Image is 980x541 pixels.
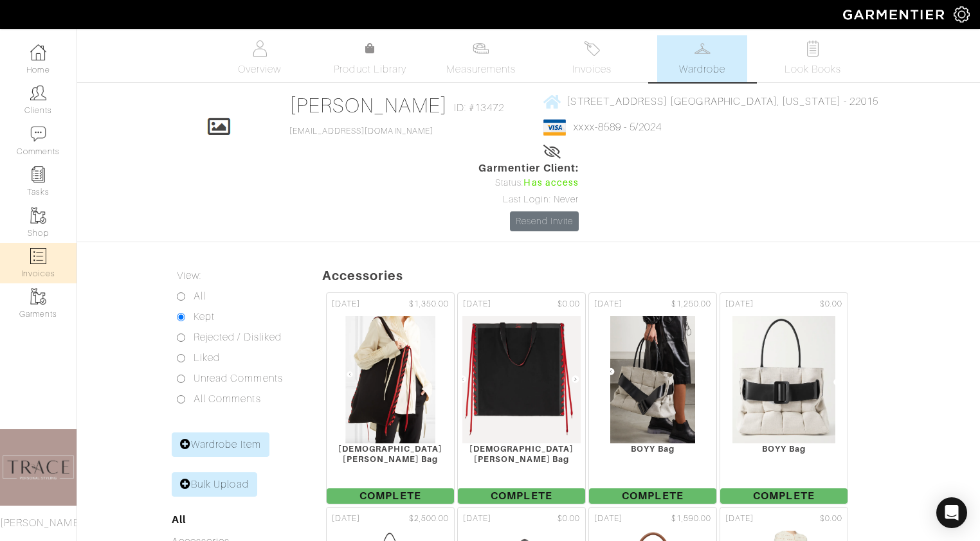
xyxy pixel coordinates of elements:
[543,120,566,136] img: visa-934b35602734be37eb7d5d7e5dbcd2044c359bf20a24dc3361ca3fa54326a8a7.png
[345,315,435,444] img: KFtDMcaftAuSt5Y5wx9YBdK5
[30,248,46,264] img: orders-icon-0abe47150d42831381b5fb84f609e132dff9fe21cb692f30cb5eec754e2cba89.png
[671,298,711,310] span: $1,250.00
[567,96,878,107] span: [STREET_ADDRESS] [GEOGRAPHIC_DATA], [US_STATE] - 22015
[30,44,46,60] img: dashboard-icon-dbcd8f5a0b271acd01030246c82b418ddd0df26cd7fceb0bd07c9910d44c42f6.png
[251,40,268,57] img: basicinfo-40fd8af6dae0f16599ec9e87c0ef1c0a1fdea2edbe929e3d69a839185d80c458.svg
[172,432,269,457] a: Wardrobe Item
[456,291,587,506] a: [DATE] $0.00 [DEMOGRAPHIC_DATA][PERSON_NAME] Bag Complete
[720,444,848,454] div: BOYY Bag
[322,268,980,283] h5: Accessories
[194,309,215,324] label: Kept
[657,35,747,82] a: Wardrobe
[172,472,257,497] a: Bulk Upload
[30,208,46,224] img: garments-icon-b7da505a4dc4fd61783c78ac3ca0ef83fa9d6f193b1c9dc38574b1d14d53ca28.png
[463,298,491,310] span: [DATE]
[820,513,842,525] span: $0.00
[463,513,491,525] span: [DATE]
[543,93,878,109] a: [STREET_ADDRESS] [GEOGRAPHIC_DATA], [US_STATE] - 22015
[458,444,585,464] div: [DEMOGRAPHIC_DATA][PERSON_NAME] Bag
[30,288,46,305] img: garments-icon-b7da505a4dc4fd61783c78ac3ca0ef83fa9d6f193b1c9dc38574b1d14d53ca28.png
[558,513,580,525] span: $0.00
[587,291,718,506] a: [DATE] $1,250.00 BOYY Bag Complete
[327,444,454,464] div: [DEMOGRAPHIC_DATA][PERSON_NAME] Bag
[725,513,754,525] span: [DATE]
[584,40,600,57] img: orders-27d20c2124de7fd6de4e0e44c1d41de31381a507db9b33961299e4e07d508b8c.svg
[732,315,837,444] img: 8v7GakxcH9AFZgKejfX5izXv
[785,62,842,77] span: Look Books
[194,391,261,407] label: All Comments
[954,6,970,22] img: gear-icon-white-bd11855cb880d31180b6d7d6211b90ccbf57a29d726f0c71d8c61bd08dd39cc2.png
[671,513,711,525] span: $1,590.00
[572,62,612,77] span: Invoices
[409,298,449,310] span: $1,350.00
[510,211,579,231] a: Resend Invite
[679,62,725,77] span: Wardrobe
[594,513,622,525] span: [DATE]
[194,350,220,366] label: Liked
[327,488,454,504] span: Complete
[325,291,456,506] a: [DATE] $1,350.00 [DEMOGRAPHIC_DATA][PERSON_NAME] Bag Complete
[694,40,711,57] img: wardrobe-487a4870c1b7c33e795ec22d11cfc2ed9d08956e64fb3008fe2437562e282088.svg
[574,121,662,133] a: xxxx-8589 - 5/2024
[325,41,415,77] a: Product Library
[820,298,842,310] span: $0.00
[837,3,954,26] img: garmentier-logo-header-white-b43fb05a5012e4ada735d5af1a66efaba907eab6374d6393d1fbf88cb4ef424d.png
[409,513,449,525] span: $2,500.00
[558,298,580,310] span: $0.00
[30,166,46,182] img: reminder-icon-8004d30b9f0a5d33ae49ab947aed9ed385cf756f9e5892f1edd6e32f2345188e.png
[589,488,716,504] span: Complete
[936,497,967,528] div: Open Intercom Messenger
[547,35,637,82] a: Invoices
[289,127,433,136] a: [EMAIL_ADDRESS][DOMAIN_NAME]
[718,291,849,506] a: [DATE] $0.00 BOYY Bag Complete
[725,298,754,310] span: [DATE]
[334,62,406,77] span: Product Library
[720,488,848,504] span: Complete
[172,513,186,526] a: All
[30,85,46,101] img: clients-icon-6bae9207a08558b7cb47a8932f037763ab4055f8c8b6bfacd5dc20c3e0201464.png
[589,444,716,454] div: BOYY Bag
[194,288,206,304] label: All
[177,268,201,283] label: View:
[478,193,579,207] div: Last Login: Never
[478,176,579,190] div: Status:
[454,100,504,116] span: ID: #13472
[289,94,448,117] a: [PERSON_NAME]
[194,371,283,386] label: Unread Comments
[436,35,527,82] a: Measurements
[215,35,305,82] a: Overview
[462,315,581,444] img: Mr8fcqEuGVewGVyFxhjPQ6dd
[523,176,579,190] span: Has access
[332,298,360,310] span: [DATE]
[332,513,360,525] span: [DATE]
[446,62,516,77] span: Measurements
[194,330,282,345] label: Rejected / Disliked
[238,62,281,77] span: Overview
[30,126,46,142] img: comment-icon-a0a6a9ef722e966f86d9cbdc48e553b5cf19dbc54f86b18d962a5391bc8f6eb6.png
[805,40,821,57] img: todo-9ac3debb85659649dc8f770b8b6100bb5dab4b48dedcbae339e5042a72dfd3cc.svg
[473,40,489,57] img: measurements-466bbee1fd09ba9460f595b01e5d73f9e2bff037440d3c8f018324cb6cdf7a4a.svg
[610,315,695,444] img: Y3Nc2zPfVpy8HPyW4M5Vqh16
[594,298,622,310] span: [DATE]
[458,488,585,504] span: Complete
[768,35,858,82] a: Look Books
[478,161,579,176] span: Garmentier Client:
